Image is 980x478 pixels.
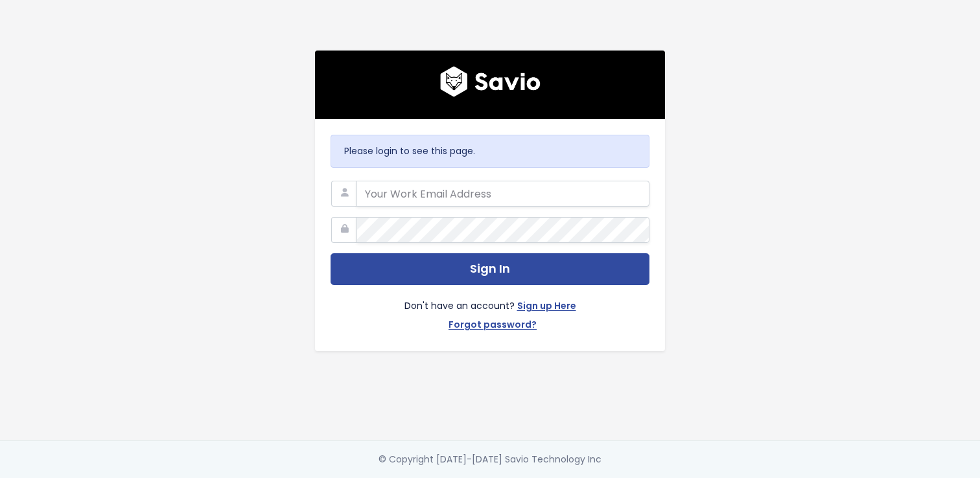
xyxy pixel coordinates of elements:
img: logo600x187.a314fd40982d.png [440,66,541,97]
input: Your Work Email Address [356,181,649,207]
a: Sign up Here [517,298,576,317]
div: © Copyright [DATE]-[DATE] Savio Technology Inc [379,451,601,468]
button: Sign In [331,253,649,285]
a: Forgot password? [449,317,537,336]
p: Please login to see this page. [344,143,636,159]
div: Don't have an account? [331,285,649,336]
